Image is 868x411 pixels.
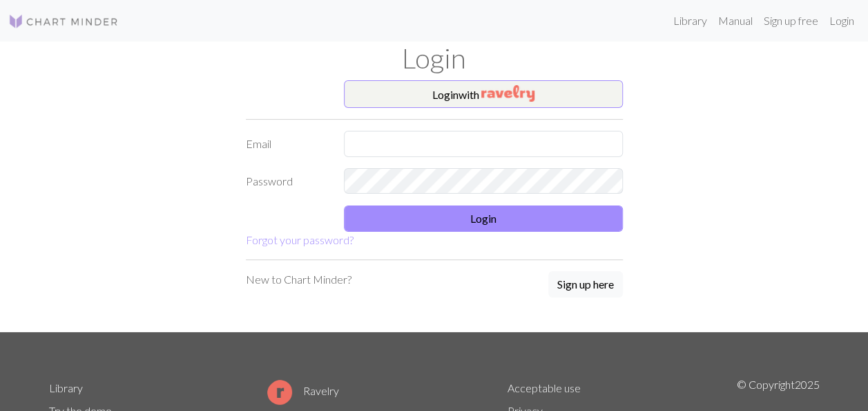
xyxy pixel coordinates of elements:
label: Email [238,131,336,157]
a: Library [668,7,713,35]
button: Login [344,205,623,232]
a: Sign up free [758,7,824,35]
a: Sign up here [548,271,623,299]
h1: Login [41,42,828,75]
img: Logo [8,13,119,30]
a: Library [49,381,83,394]
a: Ravelry [267,384,339,397]
button: Sign up here [548,271,623,298]
a: Login [824,7,860,35]
label: Password [238,168,336,194]
button: Loginwith [344,80,623,108]
a: Forgot your password? [246,233,354,246]
img: Ravelry logo [267,380,292,405]
img: Ravelry [481,85,534,102]
a: Manual [713,7,758,35]
p: New to Chart Minder? [246,271,351,288]
a: Acceptable use [508,381,581,394]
